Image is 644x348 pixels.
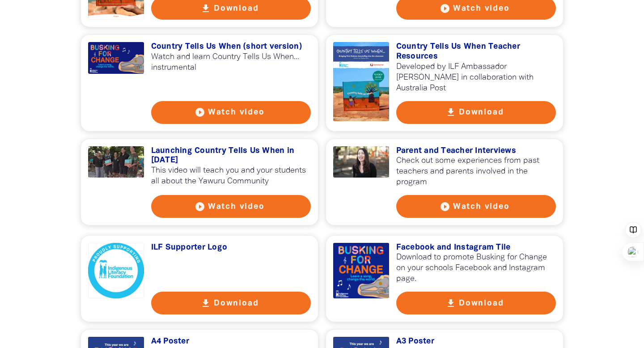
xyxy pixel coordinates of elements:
h3: Launching Country Tells Us When in [DATE] [151,146,311,166]
i: play_circle_filled [440,3,450,14]
button: play_circle_filled Watch video [151,101,311,124]
button: get_app Download [396,101,556,124]
h3: Parent and Teacher Interviews [396,146,556,156]
h3: A4 Poster [151,337,311,347]
button: get_app Download [151,292,311,314]
button: get_app Download [396,292,556,314]
i: get_app [200,298,211,309]
h3: Country Tells Us When Teacher Resources [396,42,556,61]
button: play_circle_filled Watch video [396,195,556,218]
h3: Facebook and Instagram Tile [396,243,556,253]
i: play_circle_filled [440,201,450,212]
i: get_app [200,3,211,14]
button: play_circle_filled Watch video [151,195,311,218]
i: play_circle_filled [195,201,205,212]
h3: A3 Poster [396,337,556,347]
h3: Country Tells Us When (short version) [151,42,311,52]
i: get_app [445,107,456,118]
i: play_circle_filled [195,107,205,118]
i: get_app [445,298,456,309]
h3: ILF Supporter Logo [151,243,311,253]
